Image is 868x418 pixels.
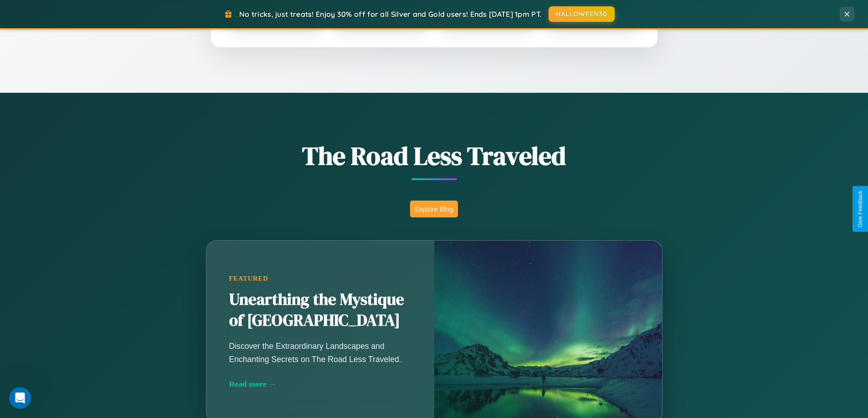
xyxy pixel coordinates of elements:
div: Read more → [229,379,411,389]
button: HALLOWEEN30 [549,6,615,22]
iframe: Intercom live chat [9,387,31,409]
h2: Unearthing the Mystique of [GEOGRAPHIC_DATA] [229,289,411,331]
span: No tricks, just treats! Enjoy 30% off for all Silver and Gold users! Ends [DATE] 1pm PT. [239,10,542,19]
div: Give Feedback [857,191,863,227]
h1: The Road Less Traveled [161,138,708,173]
p: Discover the Extraordinary Landscapes and Enchanting Secrets on The Road Less Traveled. [229,340,411,365]
button: Explore Blog [410,201,458,217]
div: Featured [229,275,411,282]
